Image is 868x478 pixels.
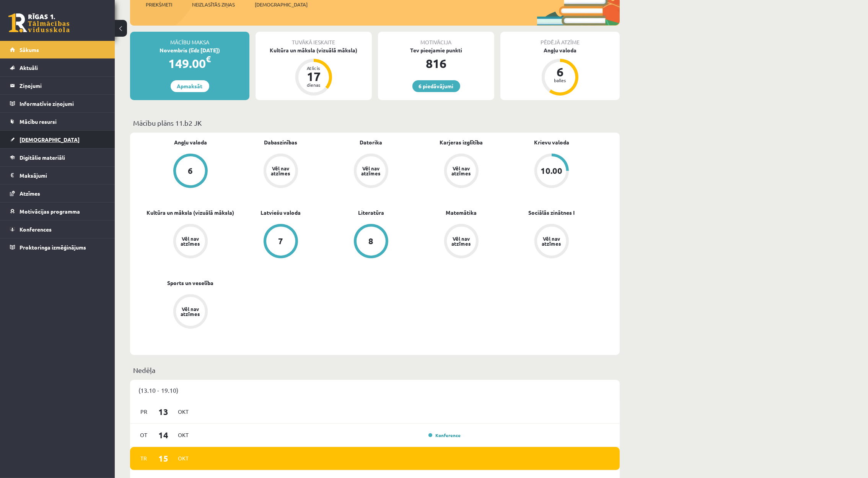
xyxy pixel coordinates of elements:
div: Atlicis [302,66,325,70]
div: Angļu valoda [500,46,620,54]
a: Kultūra un māksla (vizuālā māksla) [147,209,235,217]
span: Tr [136,452,152,464]
a: Mācību resursi [10,113,105,130]
a: Konference [428,432,461,438]
div: Novembris (līdz [DATE]) [130,46,249,54]
div: Vēl nav atzīmes [541,236,562,246]
a: Informatīvie ziņojumi [10,95,105,112]
div: 7 [278,237,283,245]
a: Karjeras izglītība [440,138,483,146]
div: Tuvākā ieskaite [256,32,372,46]
div: Kultūra un māksla (vizuālā māksla) [256,46,372,54]
span: Pr [136,406,152,418]
legend: Maksājumi [20,167,105,184]
a: Rīgas 1. Tālmācības vidusskola [8,13,70,32]
div: balles [549,78,572,83]
a: [DEMOGRAPHIC_DATA] [10,131,105,148]
a: Angļu valoda 6 balles [500,46,620,97]
a: Kultūra un māksla (vizuālā māksla) Atlicis 17 dienas [256,46,372,97]
p: Nedēļa [133,365,617,375]
a: Sociālās zinātnes I [529,209,575,217]
a: Krievu valoda [534,138,569,146]
span: Motivācijas programma [20,208,80,215]
div: 816 [378,54,494,73]
div: 149.00 [130,54,249,73]
a: Ziņojumi [10,77,105,94]
a: Angļu valoda [174,138,207,146]
a: Dabaszinības [264,138,298,146]
span: Okt [175,406,191,418]
span: Mācību resursi [20,118,57,125]
span: Konferences [20,226,52,233]
a: Latviešu valoda [261,209,301,217]
div: 8 [369,237,374,245]
div: (13.10 - 19.10) [130,380,620,400]
a: Sākums [10,41,105,58]
span: 14 [152,429,176,441]
a: Literatūra [358,209,384,217]
a: Motivācijas programma [10,203,105,220]
div: 6 [188,167,193,175]
div: Vēl nav atzīmes [180,236,201,246]
div: 10.00 [541,167,563,175]
span: [DEMOGRAPHIC_DATA] [20,136,80,143]
a: Vēl nav atzīmes [416,154,506,190]
a: Matemātika [446,209,477,217]
div: Mācību maksa [130,32,249,46]
div: 6 [549,66,572,78]
span: Digitālie materiāli [20,154,65,161]
div: Vēl nav atzīmes [451,236,472,246]
a: Datorika [360,138,383,146]
a: Konferences [10,220,105,238]
a: Sports un veselība [168,279,214,287]
a: 6 piedāvājumi [412,80,460,92]
legend: Ziņojumi [20,77,105,94]
span: Aktuāli [20,64,38,71]
div: Vēl nav atzīmes [451,166,472,176]
span: € [206,53,211,65]
a: Proktoringa izmēģinājums [10,238,105,256]
div: Vēl nav atzīmes [180,306,201,316]
span: Okt [175,452,191,464]
a: 7 [236,224,326,260]
span: Priekšmeti [146,1,172,8]
a: Digitālie materiāli [10,149,105,166]
span: 15 [152,452,176,465]
p: Mācību plāns 11.b2 JK [133,118,617,128]
div: dienas [302,83,325,87]
a: 6 [145,154,236,190]
a: 10.00 [506,154,597,190]
div: Pēdējā atzīme [500,32,620,46]
a: Vēl nav atzīmes [506,224,597,260]
a: Apmaksāt [171,80,209,92]
span: Okt [175,429,191,441]
span: 13 [152,405,176,418]
legend: Informatīvie ziņojumi [20,95,105,112]
span: Proktoringa izmēģinājums [20,244,86,251]
div: Tev pieejamie punkti [378,46,494,54]
span: [DEMOGRAPHIC_DATA] [255,1,308,8]
a: Atzīmes [10,185,105,202]
a: Vēl nav atzīmes [145,224,236,260]
a: Maksājumi [10,167,105,184]
span: Neizlasītās ziņas [192,1,235,8]
a: Aktuāli [10,59,105,76]
span: Sākums [20,46,39,53]
a: Vēl nav atzīmes [236,154,326,190]
a: Vēl nav atzīmes [145,294,236,330]
a: Vēl nav atzīmes [416,224,506,260]
div: Vēl nav atzīmes [270,166,292,176]
div: Motivācija [378,32,494,46]
div: 17 [302,70,325,83]
a: 8 [326,224,416,260]
a: Vēl nav atzīmes [326,154,416,190]
div: Vēl nav atzīmes [360,166,382,176]
span: Atzīmes [20,190,40,197]
span: Ot [136,429,152,441]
